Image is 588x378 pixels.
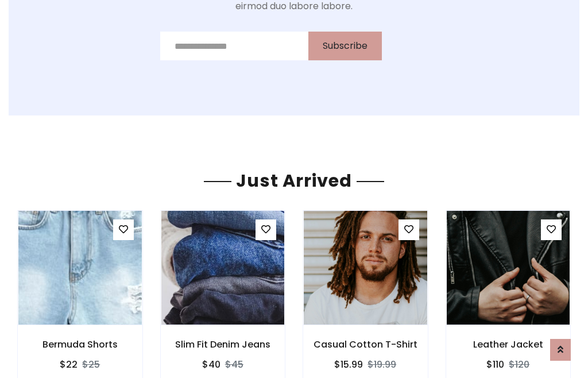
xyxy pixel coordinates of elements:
h6: $40 [202,359,220,370]
h6: $110 [486,359,504,370]
del: $120 [509,358,529,371]
h6: Bermuda Shorts [18,339,142,350]
h6: Leather Jacket [446,339,571,350]
span: Just Arrived [231,168,357,193]
h6: Casual Cotton T-Shirt [303,339,428,350]
del: $19.99 [367,358,396,371]
del: $25 [82,358,100,371]
h6: Slim Fit Denim Jeans [161,339,285,350]
h6: $15.99 [334,359,363,370]
del: $45 [225,358,243,371]
button: Subscribe [308,32,382,60]
h6: $22 [60,359,78,370]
